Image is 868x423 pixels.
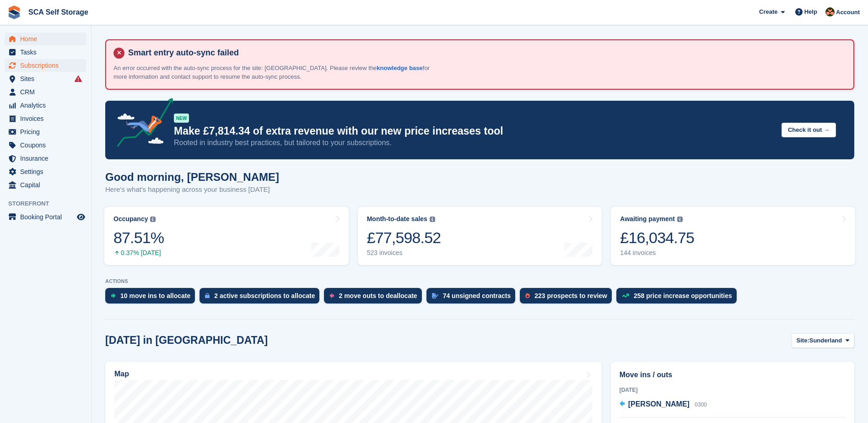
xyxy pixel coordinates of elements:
[150,217,156,222] img: icon-info-grey-7440780725fd019a000dd9b08b2336e03edf1995a4989e88bcd33f0948082b44.svg
[620,369,846,380] h2: Move ins / outs
[174,114,189,123] div: NEW
[620,386,846,394] div: [DATE]
[628,400,690,408] span: [PERSON_NAME]
[7,5,21,19] img: stora-icon-8386f47178a22dfd0bd8f6a31ec36ba5ce8667c1dd55bd0f319d3a0aa187defe.svg
[20,59,75,72] span: Subscriptions
[5,59,86,72] a: menu
[759,7,777,16] span: Create
[174,125,774,138] p: Make £7,814.34 of extra revenue with our new price increases tool
[443,292,511,299] div: 74 unsigned contracts
[620,249,694,257] div: 144 invoices
[377,65,422,71] a: knowledge base
[5,99,86,112] a: menu
[20,139,75,152] span: Coupons
[5,33,86,45] a: menu
[782,123,836,138] button: Check it out →
[329,293,334,298] img: move_outs_to_deallocate_icon-f764333ba52eb49d3ac5e1228854f67142a1ed5810a6f6cc68b1a99e826820c5.svg
[111,293,116,298] img: move_ins_to_allocate_icon-fdf77a2bb77ea45bf5b3d319d69a93e2d87916cf1d5bf7949dd705db3b84f3ca.svg
[430,217,435,222] img: icon-info-grey-7440780725fd019a000dd9b08b2336e03edf1995a4989e88bcd33f0948082b44.svg
[20,125,75,138] span: Pricing
[426,288,520,308] a: 74 unsigned contracts
[75,75,82,82] i: Smart entry sync failures have occurred
[5,165,86,178] a: menu
[339,292,417,299] div: 2 move outs to deallocate
[124,48,846,58] h4: Smart entry auto-sync failed
[367,215,427,223] div: Month-to-date sales
[5,46,86,59] a: menu
[611,207,855,265] a: Awaiting payment £16,034.75 144 invoices
[620,399,707,411] a: [PERSON_NAME] 0300
[20,46,75,59] span: Tasks
[20,112,75,125] span: Invoices
[174,138,774,148] p: Rooted in industry best practices, but tailored to your subscriptions.
[114,370,129,378] h2: Map
[5,72,86,85] a: menu
[113,215,148,223] div: Occupancy
[677,217,683,222] img: icon-info-grey-7440780725fd019a000dd9b08b2336e03edf1995a4989e88bcd33f0948082b44.svg
[75,211,86,222] a: Preview store
[797,336,809,345] span: Site:
[205,293,210,298] img: active_subscription_to_allocate_icon-d502201f5373d7db506a760aba3b589e785aa758c864c3986d89f69b8ff3...
[20,86,75,98] span: CRM
[113,249,164,257] div: 0.37% [DATE]
[105,278,854,284] p: ACTIONS
[214,292,315,299] div: 2 active subscriptions to allocate
[534,292,607,299] div: 223 prospects to review
[5,139,86,152] a: menu
[620,215,675,223] div: Awaiting payment
[25,5,92,20] a: SCA Self Storage
[367,228,441,247] div: £77,598.52
[105,184,279,195] p: Here's what's happening across your business [DATE]
[20,72,75,85] span: Sites
[105,288,199,308] a: 10 move ins to allocate
[432,293,438,298] img: contract_signature_icon-13c848040528278c33f63329250d36e43548de30e8caae1d1a13099fd9432cc5.svg
[804,7,817,16] span: Help
[792,333,854,348] button: Site: Sunderland
[5,179,86,191] a: menu
[5,112,86,125] a: menu
[616,288,741,308] a: 258 price increase opportunities
[836,8,860,17] span: Account
[525,293,530,298] img: prospect-51fa495bee0391a8d652442698ab0144808aea92771e9ea1ae160a38d050c398.svg
[695,401,707,408] span: 0300
[8,199,91,208] span: Storefront
[5,125,86,138] a: menu
[120,292,190,299] div: 10 move ins to allocate
[113,228,164,247] div: 87.51%
[20,211,75,223] span: Booking Portal
[105,334,268,347] h2: [DATE] in [GEOGRAPHIC_DATA]
[634,292,732,299] div: 258 price increase opportunities
[109,98,173,150] img: price-adjustments-announcement-icon-8257ccfd72463d97f412b2fc003d46551f7dbcb40ab6d574587a9cd5c0d94...
[367,249,441,257] div: 523 invoices
[620,228,694,247] div: £16,034.75
[199,288,324,308] a: 2 active subscriptions to allocate
[5,86,86,98] a: menu
[324,288,426,308] a: 2 move outs to deallocate
[104,207,349,265] a: Occupancy 87.51% 0.37% [DATE]
[520,288,616,308] a: 223 prospects to review
[20,165,75,178] span: Settings
[113,64,434,81] p: An error occurred with the auto-sync process for the site: [GEOGRAPHIC_DATA]. Please review the f...
[5,211,86,223] a: menu
[825,7,835,16] img: Sarah Race
[20,99,75,112] span: Analytics
[105,171,279,183] h1: Good morning, [PERSON_NAME]
[20,33,75,45] span: Home
[622,293,629,298] img: price_increase_opportunities-93ffe204e8149a01c8c9dc8f82e8f89637d9d84a8eef4429ea346261dce0b2c0.svg
[20,179,75,191] span: Capital
[358,207,602,265] a: Month-to-date sales £77,598.52 523 invoices
[809,336,842,345] span: Sunderland
[5,152,86,165] a: menu
[20,152,75,165] span: Insurance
